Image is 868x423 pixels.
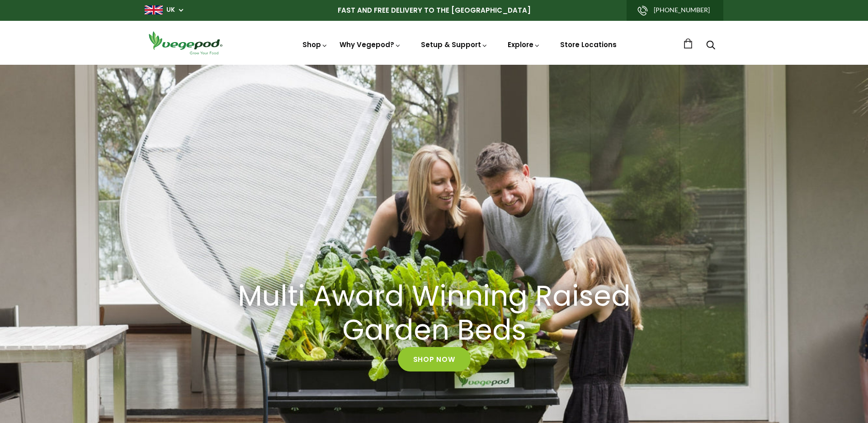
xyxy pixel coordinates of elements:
img: Vegepod [145,30,226,56]
a: Search [706,41,715,51]
img: gb_large.png [145,5,163,14]
a: Shop Now [398,347,471,372]
a: Store Locations [560,40,617,49]
a: Multi Award Winning Raised Garden Beds [219,279,649,347]
a: Setup & Support [421,40,488,49]
a: Shop [302,40,328,49]
h2: Multi Award Winning Raised Garden Beds [231,279,637,347]
a: UK [166,5,175,14]
a: Why Vegepod? [340,40,401,49]
a: Explore [508,40,540,49]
